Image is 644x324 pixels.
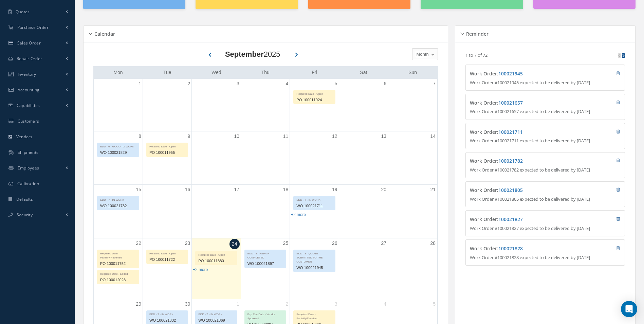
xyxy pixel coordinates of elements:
[196,311,237,317] div: EDD - 7 - IN WORK
[225,49,280,60] div: 2025
[94,238,143,299] td: September 22, 2025
[245,250,286,260] div: EDD - 8 - REPAIR COMPLETED
[294,250,335,264] div: EDD - 3 - QUOTE SUBMITTED TO THE CUSTOMER
[94,131,143,185] td: September 8, 2025
[193,267,208,272] a: Show 2 more events
[294,96,335,104] div: PO 100011924
[97,202,139,210] div: WO 100021782
[380,238,388,248] a: September 27, 2025
[431,299,437,309] a: October 5, 2025
[18,118,39,124] span: Customers
[241,185,290,238] td: September 18, 2025
[470,138,620,144] p: Work Order #100021711 expected to be delivered by [DATE]
[498,158,523,164] a: 100021782
[233,131,241,141] a: September 10, 2025
[97,250,139,260] div: Required Date - Partially/Received
[18,165,39,171] span: Employees
[284,299,290,309] a: October 2, 2025
[245,260,286,268] div: WO 100021897
[241,79,290,131] td: September 4, 2025
[17,181,39,186] span: Calibration
[94,185,143,238] td: September 15, 2025
[192,79,241,131] td: September 3, 2025
[290,79,339,131] td: September 5, 2025
[192,185,241,238] td: September 17, 2025
[498,70,523,77] a: 100021945
[17,40,41,46] span: Sales Order
[16,9,30,15] span: Quotes
[134,238,143,248] a: September 22, 2025
[470,79,620,86] p: Work Order #100021945 expected to be delivered by [DATE]
[147,143,188,149] div: Required Date - Open
[621,301,637,317] div: Open Intercom Messenger
[112,68,124,77] a: Monday
[333,79,339,89] a: September 5, 2025
[282,185,290,195] a: September 18, 2025
[470,108,620,115] p: Work Order #100021657 expected to be delivered by [DATE]
[241,131,290,185] td: September 11, 2025
[497,129,523,135] span: :
[498,187,523,193] a: 100021805
[17,24,49,30] span: Purchase Order
[17,56,42,61] span: Repair Order
[143,79,191,131] td: September 2, 2025
[97,276,139,284] div: PO 100012028
[235,79,241,89] a: September 3, 2025
[16,196,33,202] span: Defaults
[429,185,437,195] a: September 21, 2025
[310,68,318,77] a: Friday
[470,158,580,164] h4: Work Order
[260,68,271,77] a: Thursday
[415,51,429,58] span: Month
[358,68,368,77] a: Saturday
[388,238,437,299] td: September 28, 2025
[137,79,143,89] a: September 1, 2025
[18,149,39,155] span: Shipments
[196,257,237,265] div: PO 100011880
[497,70,523,77] span: :
[294,264,335,272] div: WO 100021945
[294,90,335,96] div: Required Date - Open
[429,131,437,141] a: September 14, 2025
[186,131,192,141] a: September 9, 2025
[192,131,241,185] td: September 10, 2025
[331,185,339,195] a: September 19, 2025
[147,256,188,264] div: PO 100011722
[17,212,33,218] span: Security
[245,311,286,321] div: Exp Rec Date - Vendor Approved
[380,185,388,195] a: September 20, 2025
[97,260,139,268] div: PO 100011752
[470,246,580,252] h4: Work Order
[97,196,139,202] div: EDD - 7 - IN WORK
[290,238,339,299] td: September 26, 2025
[465,52,487,58] p: 1 to 7 of 72
[339,238,388,299] td: September 27, 2025
[382,299,388,309] a: October 4, 2025
[210,68,223,77] a: Wednesday
[331,238,339,248] a: September 26, 2025
[18,87,40,93] span: Accounting
[162,68,173,77] a: Tuesday
[382,79,388,89] a: September 6, 2025
[291,212,306,217] a: Show 2 more events
[290,185,339,238] td: September 19, 2025
[184,299,192,309] a: September 30, 2025
[497,245,523,252] span: :
[282,238,290,248] a: September 25, 2025
[388,185,437,238] td: September 21, 2025
[143,185,191,238] td: September 16, 2025
[498,216,523,222] a: 100021827
[429,238,437,248] a: September 28, 2025
[147,311,188,317] div: EDD - 7 - IN WORK
[229,239,240,249] a: September 24, 2025
[498,129,523,135] a: 100021711
[184,185,192,195] a: September 16, 2025
[290,131,339,185] td: September 12, 2025
[233,185,241,195] a: September 17, 2025
[294,202,335,210] div: WO 100021711
[470,167,620,174] p: Work Order #100021782 expected to be delivered by [DATE]
[18,71,36,77] span: Inventory
[464,29,489,37] h5: Reminder
[196,251,237,257] div: Required Date - Open
[339,131,388,185] td: September 13, 2025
